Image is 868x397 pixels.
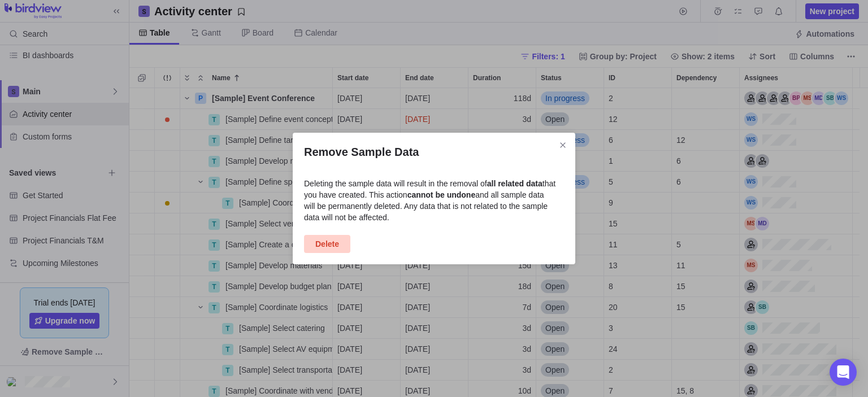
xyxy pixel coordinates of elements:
[315,237,339,251] span: Delete
[293,133,575,264] div: Remove Sample Data
[487,179,542,188] b: all related data
[555,137,571,153] span: Close
[830,359,857,386] div: Open Intercom Messenger
[304,144,564,160] h2: Remove Sample Data
[304,235,350,253] span: Delete
[304,179,555,222] span: Deleting the sample data will result in the removal of that you have created. This action and all...
[407,190,476,199] b: cannot be undone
